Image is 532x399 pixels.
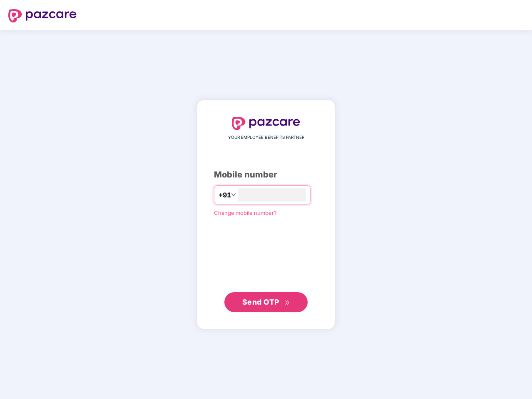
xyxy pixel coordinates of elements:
[231,192,236,197] span: down
[8,9,77,22] img: logo
[224,292,308,312] button: Send OTPdouble-right
[242,298,279,306] span: Send OTP
[232,117,300,130] img: logo
[214,168,318,181] div: Mobile number
[219,190,231,200] span: +91
[214,209,277,216] a: Change mobile number?
[285,300,290,305] span: double-right
[228,134,304,141] span: YOUR EMPLOYEE BENEFITS PARTNER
